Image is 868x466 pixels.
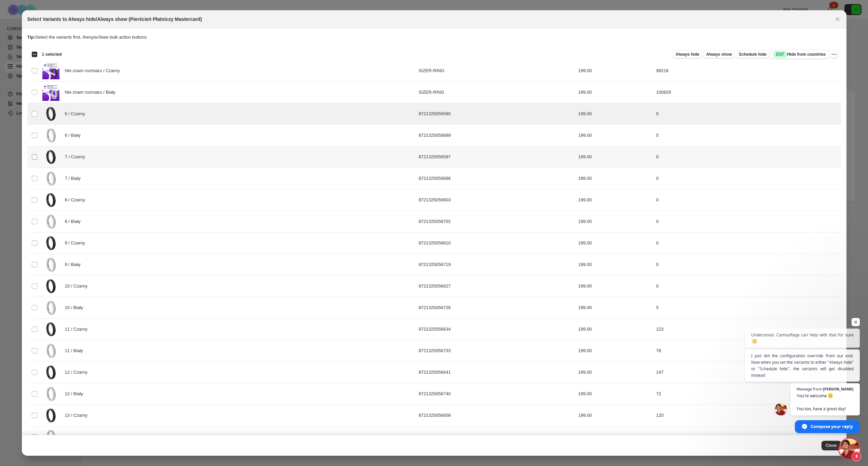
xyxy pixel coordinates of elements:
[839,439,860,459] div: Open chat
[42,364,59,381] img: ring_czarny_grawer_ea30b5dc-03a1-4273-b445-1171093530a1.webp
[42,299,59,316] img: ring_bialy_grawer_a9238083-705e-4100-ae26-abdcb23e0989.webp
[773,51,826,58] span: Hide from countries
[417,254,576,276] td: 8721325056719
[417,383,576,405] td: 8721325056740
[797,392,854,412] span: You're welcome You too, have a great day!
[42,191,59,209] img: ring_czarny_grawer_ea30b5dc-03a1-4273-b445-1171093530a1.webp
[417,362,576,383] td: 8721325056641
[654,146,841,168] td: 0
[576,276,654,297] td: 199.00
[417,168,576,189] td: 8721325056696
[576,254,654,276] td: 199.00
[654,340,841,362] td: 78
[42,52,62,57] span: 1 selected
[776,52,784,57] span: ENT
[65,89,119,96] span: Nie znam rozmiaru / Biały
[417,60,576,82] td: SIZER-RING
[811,421,853,432] span: Compose your reply
[42,105,59,122] img: ring_czarny_grawer_ea30b5dc-03a1-4273-b445-1171093530a1.webp
[417,276,576,297] td: 8721325056627
[654,82,841,103] td: 100829
[42,62,59,79] img: Zamow-miarke-v7-black_491ea91a-4499-43e4-a956-5235539e8218.webp
[65,132,84,139] span: 6 / Biały
[576,60,654,82] td: 199.00
[42,213,59,230] img: ring_bialy_grawer_a9238083-705e-4100-ae26-abdcb23e0989.webp
[65,240,89,247] span: 9 / Czarny
[27,34,841,41] p: Select the variants first, then you'll see bulk action buttons
[826,443,837,448] span: Close
[576,189,654,211] td: 199.00
[42,321,59,338] img: ring_czarny_grawer_ea30b5dc-03a1-4273-b445-1171093530a1.webp
[42,170,59,187] img: ring_bialy_grawer_a9238083-705e-4100-ae26-abdcb23e0989.webp
[417,340,576,362] td: 8721325056733
[417,426,576,448] td: 8721325056757
[65,283,91,290] span: 10 / Czarny
[830,50,838,58] button: More actions
[703,50,734,58] button: Always show
[65,261,84,268] span: 9 / Biały
[739,52,767,57] span: Schedule hide
[576,146,654,168] td: 199.00
[654,103,841,125] td: 0
[576,82,654,103] td: 199.00
[576,383,654,405] td: 199.00
[417,232,576,254] td: 8721325056610
[42,385,59,402] img: ring_bialy_grawer_a9238083-705e-4100-ae26-abdcb23e0989.webp
[833,14,842,24] button: Close
[576,405,654,426] td: 199.00
[654,405,841,426] td: 120
[852,452,861,461] span: 3
[654,426,841,448] td: 56
[654,319,841,340] td: 123
[417,146,576,168] td: 8721325056597
[65,175,84,182] span: 7 / Biały
[42,127,59,144] img: ring_bialy_grawer_a9238083-705e-4100-ae26-abdcb23e0989.webp
[576,426,654,448] td: 199.00
[576,103,654,125] td: 199.00
[65,326,91,333] span: 11 / Czarny
[654,232,841,254] td: 0
[42,148,59,165] img: ring_czarny_grawer_ea30b5dc-03a1-4273-b445-1171093530a1.webp
[65,218,84,225] span: 8 / Biały
[654,168,841,189] td: 0
[676,52,699,57] span: Always hide
[797,387,822,391] span: Message from
[654,189,841,211] td: 0
[65,154,89,160] span: 7 / Czarny
[65,110,89,117] span: 6 / Czarny
[654,254,841,276] td: 0
[654,383,841,405] td: 72
[65,304,87,311] span: 10 / Biały
[654,60,841,82] td: 99218
[751,352,854,378] span: I just did the configuration override from our end. Now when you set the variants to either "Alwa...
[42,407,59,424] img: ring_czarny_grawer_ea30b5dc-03a1-4273-b445-1171093530a1.webp
[771,50,828,59] button: SuccessENTHide from countries
[736,50,769,58] button: Schedule hide
[417,125,576,146] td: 8721325056689
[417,211,576,232] td: 8721325056702
[417,82,576,103] td: SIZER-RING
[42,278,59,295] img: ring_czarny_grawer_ea30b5dc-03a1-4273-b445-1171093530a1.webp
[27,35,36,40] strong: Tip:
[42,342,59,359] img: ring_bialy_grawer_a9238083-705e-4100-ae26-abdcb23e0989.webp
[654,362,841,383] td: 147
[706,52,732,57] span: Always show
[417,405,576,426] td: 8721325056658
[65,412,91,419] span: 13 / Czarny
[65,197,89,203] span: 8 / Czarny
[27,16,202,23] h2: Select Variants to Always hide/Always show (Pierścień Płatniczy Mastercard)
[751,332,854,345] span: Understood. Camouflage can help with that for sure
[576,232,654,254] td: 199.00
[42,84,59,101] img: Zamow-miarke-v7-white_7647c566-ee4f-47b5-b9d0-2e959c25f878.webp
[823,387,854,391] span: [PERSON_NAME]
[654,297,841,319] td: 5
[654,125,841,146] td: 0
[65,67,124,74] span: Nie znam rozmiaru / Czarny
[576,297,654,319] td: 199.00
[576,125,654,146] td: 199.00
[65,347,87,354] span: 11 / Biały
[576,211,654,232] td: 199.00
[576,319,654,340] td: 199.00
[417,103,576,125] td: 8721325056580
[65,369,91,376] span: 12 / Czarny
